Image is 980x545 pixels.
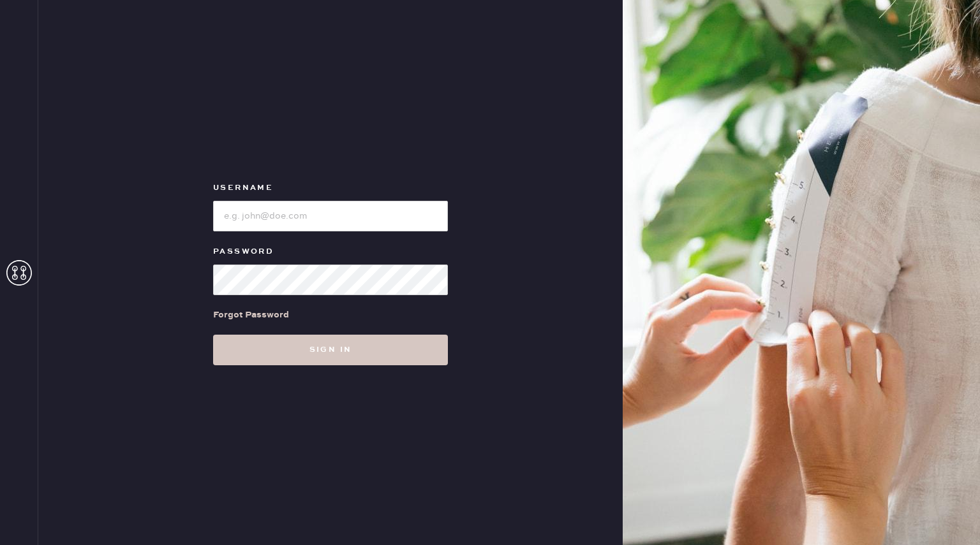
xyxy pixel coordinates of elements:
[213,180,448,196] label: Username
[213,295,289,335] a: Forgot Password
[213,201,448,231] input: e.g. john@doe.com
[213,308,289,322] div: Forgot Password
[213,335,448,365] button: Sign in
[213,244,448,259] label: Password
